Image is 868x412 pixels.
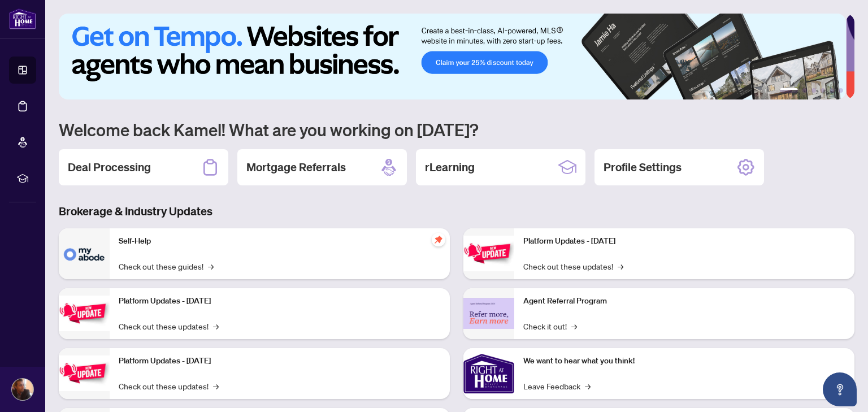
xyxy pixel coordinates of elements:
p: We want to hear what you think! [523,355,845,367]
span: → [618,260,623,272]
h2: Deal Processing [68,159,151,175]
button: 5 [830,88,834,93]
a: Check it out!→ [523,320,577,332]
a: Check out these updates!→ [523,260,623,272]
p: Self-Help [119,235,441,248]
span: → [585,380,591,392]
img: Platform Updates - September 16, 2025 [59,296,110,331]
span: → [571,320,577,332]
p: Platform Updates - [DATE] [523,235,845,248]
button: Open asap [823,372,857,406]
button: 1 [780,88,798,93]
h2: Profile Settings [604,159,682,175]
img: Agent Referral Program [463,298,514,329]
img: logo [9,8,36,29]
a: Check out these guides!→ [119,260,214,272]
h3: Brokerage & Industry Updates [59,203,854,219]
p: Platform Updates - [DATE] [119,355,441,367]
p: Agent Referral Program [523,295,845,307]
img: We want to hear what you think! [463,348,514,399]
span: → [213,380,219,392]
img: Slide 0 [59,14,846,99]
button: 3 [811,88,816,93]
p: Platform Updates - [DATE] [119,295,441,307]
h1: Welcome back Kamel! What are you working on [DATE]? [59,119,854,140]
a: Leave Feedback→ [523,380,591,392]
span: → [208,260,214,272]
a: Check out these updates!→ [119,380,219,392]
img: Platform Updates - July 21, 2025 [59,355,110,391]
a: Check out these updates!→ [119,320,219,332]
button: 2 [802,88,807,93]
img: Self-Help [59,228,110,279]
h2: rLearning [425,159,475,175]
button: 6 [839,88,843,93]
h2: Mortgage Referrals [246,159,346,175]
button: 4 [821,88,825,93]
img: Profile Icon [12,379,33,400]
img: Platform Updates - June 23, 2025 [463,236,514,271]
span: pushpin [432,233,445,246]
span: → [213,320,219,332]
